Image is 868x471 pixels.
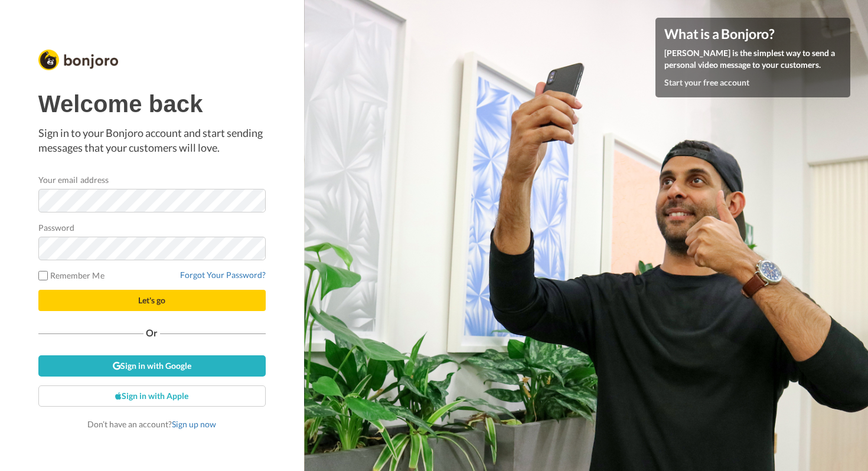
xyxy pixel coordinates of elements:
[38,355,266,377] a: Sign in with Google
[143,329,160,337] span: Or
[664,77,749,87] a: Start your free account
[87,419,216,429] span: Don’t have an account?
[138,295,165,305] span: Let's go
[38,126,266,156] p: Sign in to your Bonjoro account and start sending messages that your customers will love.
[38,271,48,280] input: Remember Me
[38,221,75,234] label: Password
[38,91,266,117] h1: Welcome back
[664,27,841,41] h4: What is a Bonjoro?
[180,270,266,280] a: Forgot Your Password?
[38,290,266,311] button: Let's go
[664,47,841,71] p: [PERSON_NAME] is the simplest way to send a personal video message to your customers.
[172,419,216,429] a: Sign up now
[38,269,105,282] label: Remember Me
[38,174,109,186] label: Your email address
[38,385,266,407] a: Sign in with Apple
